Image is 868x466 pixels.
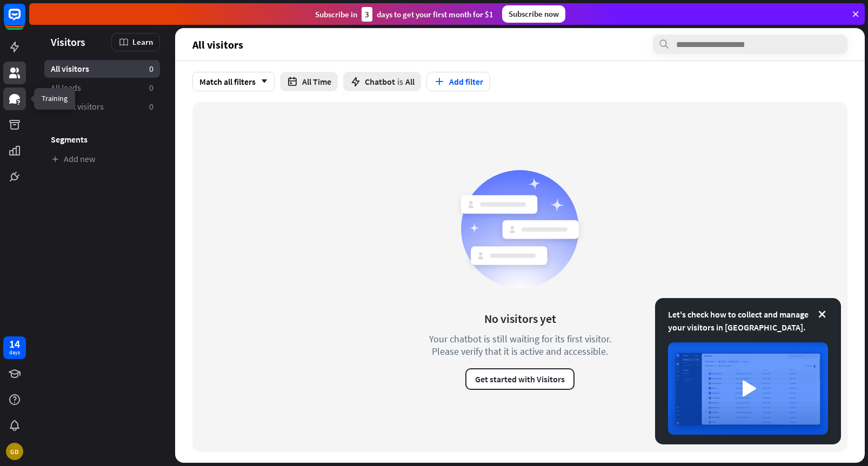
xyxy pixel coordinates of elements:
[315,7,493,22] div: Subscribe in days to get your first month for $1
[9,4,41,37] button: Open LiveChat chat widget
[51,63,89,75] span: All visitors
[426,72,490,91] button: Add filter
[362,7,372,22] div: 3
[44,98,160,116] a: Recent visitors 0
[405,76,415,87] span: All
[365,76,395,87] span: Chatbot
[256,78,268,85] i: arrow_down
[149,82,153,93] aside: 0
[9,349,20,356] div: days
[484,311,556,326] div: No visitors yet
[192,72,275,91] div: Match all filters
[3,336,26,359] a: 14 days
[465,368,575,390] button: Get started with Visitors
[44,79,160,97] a: All leads 0
[44,134,160,145] h3: Segments
[192,38,243,51] span: All visitors
[668,308,828,334] div: Let's check how to collect and manage your visitors in [GEOGRAPHIC_DATA].
[44,150,160,168] a: Add new
[149,63,153,75] aside: 0
[149,101,153,112] aside: 0
[502,5,565,23] div: Subscribe now
[51,36,85,48] span: Visitors
[397,76,403,87] span: is
[280,72,338,91] button: All Time
[9,339,20,349] div: 14
[409,333,631,357] div: Your chatbot is still waiting for its first visitor. Please verify that it is active and accessible.
[132,37,153,47] span: Learn
[668,342,828,435] img: image
[51,82,81,93] span: All leads
[51,101,104,112] span: Recent visitors
[6,443,23,460] div: GD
